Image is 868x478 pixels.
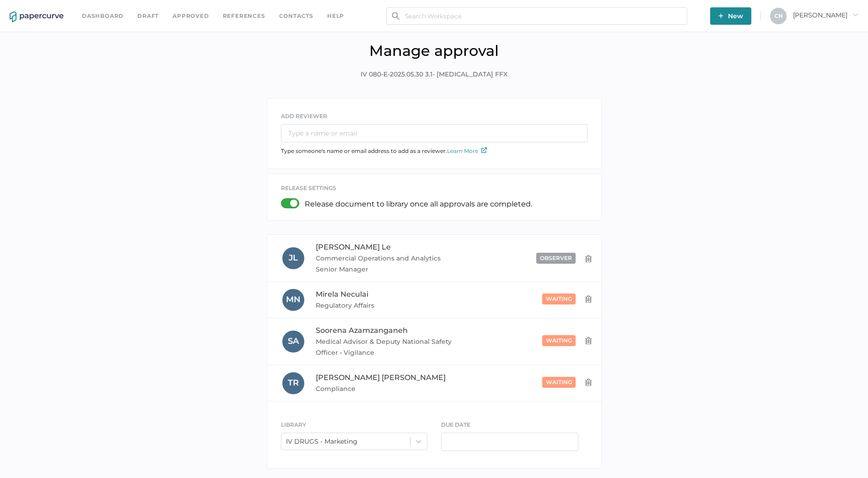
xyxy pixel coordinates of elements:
[305,200,532,208] p: Release document to library once all approvals are completed.
[774,12,783,19] span: C N
[286,294,301,304] span: M N
[481,147,487,153] img: external-link-icon.7ec190a1.svg
[793,11,858,19] span: [PERSON_NAME]
[281,147,487,154] span: Type someone's name or email address to add as a reviewer.
[327,11,344,21] div: help
[281,185,336,191] span: release settings
[447,147,487,154] a: Learn More
[316,253,454,275] span: Commercial Operations and Analytics Senior Manager
[546,379,572,386] span: waiting
[718,13,723,18] img: plus-white.e19ec114.svg
[281,421,306,428] span: LIBRARY
[316,326,408,335] span: Soorena Azamzanganeh
[289,253,298,263] span: J L
[316,383,454,394] span: Compliance
[392,12,399,20] img: search.bf03fe8b.svg
[585,255,592,262] img: delete
[546,337,572,344] span: waiting
[137,11,159,21] a: Draft
[316,373,446,382] span: [PERSON_NAME] [PERSON_NAME]
[386,7,687,25] input: Search Workspace
[852,11,858,18] i: arrow_right
[361,70,507,80] span: IV 080-E-2025.05.30 3.1- [MEDICAL_DATA] FFX
[281,124,588,142] input: Type a name or email
[288,336,299,346] span: S A
[540,255,572,261] span: observer
[585,295,592,303] img: delete
[718,7,743,25] span: New
[585,379,592,386] img: delete
[546,295,572,302] span: waiting
[585,337,592,344] img: delete
[281,113,327,119] span: ADD REVIEWER
[7,42,861,60] h1: Manage approval
[316,300,454,311] span: Regulatory Affairs
[286,437,357,445] div: IV DRUGS - Marketing
[316,290,368,299] span: Mirela Neculai
[223,11,265,21] a: References
[173,11,209,21] a: Approved
[279,11,313,21] a: Contacts
[316,336,454,358] span: Medical Advisor & Deputy National Safety Officer • Vigilance
[441,421,470,428] span: DUE DATE
[288,378,299,388] span: T R
[316,243,391,251] span: [PERSON_NAME] Le
[710,7,751,25] button: New
[82,11,124,21] a: Dashboard
[10,11,64,22] img: papercurve-logo-colour.7244d18c.svg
